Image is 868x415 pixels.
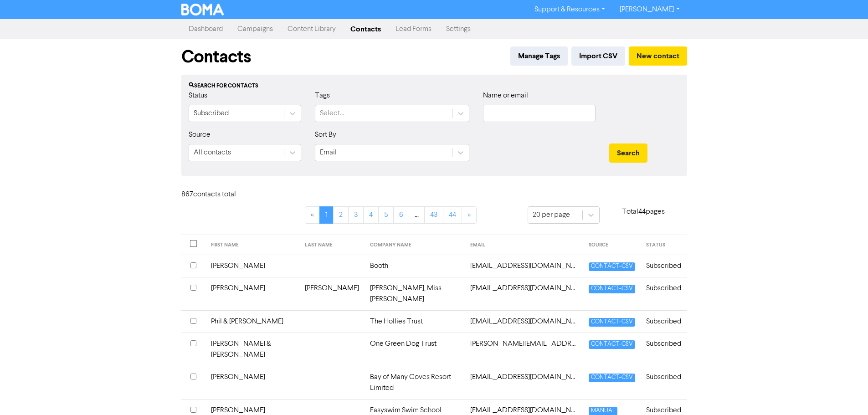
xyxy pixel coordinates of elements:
td: Subscribed [641,255,687,277]
a: Page 5 [378,206,394,224]
label: Status [189,90,207,101]
td: [PERSON_NAME] [299,277,365,310]
a: Settings [439,20,478,38]
a: Lead Forms [388,20,439,38]
button: New contact [629,46,687,66]
td: Subscribed [641,310,687,333]
div: 20 per page [533,210,570,220]
label: Tags [315,90,330,101]
td: [PERSON_NAME], Miss [PERSON_NAME] [365,277,465,310]
td: [PERSON_NAME] [205,255,300,277]
div: Select... [320,108,344,119]
th: FIRST NAME [205,235,300,255]
td: Phil & [PERSON_NAME] [205,310,300,333]
a: Dashboard [181,20,230,38]
h1: Contacts [181,46,251,67]
td: One Green Dog Trust [365,333,465,366]
span: CONTACT-CSV [589,285,635,293]
td: aaron.dan.c@gmail.com [465,333,583,366]
div: Email [320,147,337,158]
td: accounts@bayofmanycoves.co.nz [465,366,583,399]
a: Page 3 [348,206,364,224]
a: Page 1 is your current page [319,206,334,224]
td: Bay of Many Coves Resort Limited [365,366,465,399]
span: CONTACT-CSV [589,340,635,349]
h6: 867 contact s total [181,190,254,199]
div: All contacts [194,147,231,158]
div: Subscribed [194,108,229,119]
a: Page 43 [424,206,443,224]
th: STATUS [641,235,687,255]
td: 1410catz@gmail.com [465,255,583,277]
td: Subscribed [641,277,687,310]
td: aadcooke@gmail.com [465,310,583,333]
td: [PERSON_NAME] [205,366,300,399]
a: Support & Resources [527,2,612,17]
th: COMPANY NAME [365,235,465,255]
img: BOMA Logo [181,4,224,15]
a: Campaigns [230,20,280,38]
button: Manage Tags [510,46,568,66]
td: Subscribed [641,333,687,366]
a: Page 44 [443,206,462,224]
a: Page 4 [363,206,379,224]
th: LAST NAME [299,235,365,255]
span: CONTACT-CSV [589,262,635,271]
div: Search for contacts [189,82,680,90]
th: SOURCE [583,235,641,255]
td: Subscribed [641,366,687,399]
a: Contacts [343,20,388,38]
a: Page 6 [393,206,409,224]
td: 29banstead@gmail.com [465,277,583,310]
p: Total 44 pages [600,206,687,217]
td: The Hollies Trust [365,310,465,333]
label: Source [189,129,211,140]
td: [PERSON_NAME] [205,277,300,310]
a: Page 2 [333,206,349,224]
td: [PERSON_NAME] & [PERSON_NAME] [205,333,300,366]
iframe: Chat Widget [822,371,868,415]
button: Search [609,143,647,163]
button: Import CSV [571,46,625,66]
a: Content Library [280,20,343,38]
a: [PERSON_NAME] [612,2,687,17]
label: Sort By [315,129,336,140]
th: EMAIL [465,235,583,255]
label: Name or email [483,90,528,101]
span: CONTACT-CSV [589,374,635,382]
td: Booth [365,255,465,277]
a: » [462,206,477,224]
span: CONTACT-CSV [589,318,635,327]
